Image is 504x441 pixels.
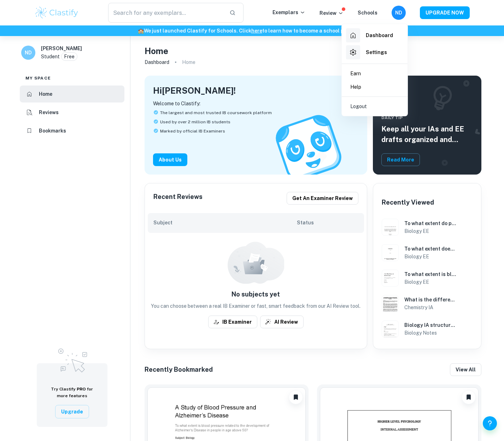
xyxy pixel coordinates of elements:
[366,31,393,39] h6: Dashboard
[345,27,405,44] a: Dashboard
[350,102,367,110] p: Logout
[345,67,405,80] a: Earn
[350,83,361,91] p: Help
[366,48,387,56] h6: Settings
[350,70,361,77] p: Earn
[345,44,405,61] a: Settings
[345,80,405,94] a: Help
